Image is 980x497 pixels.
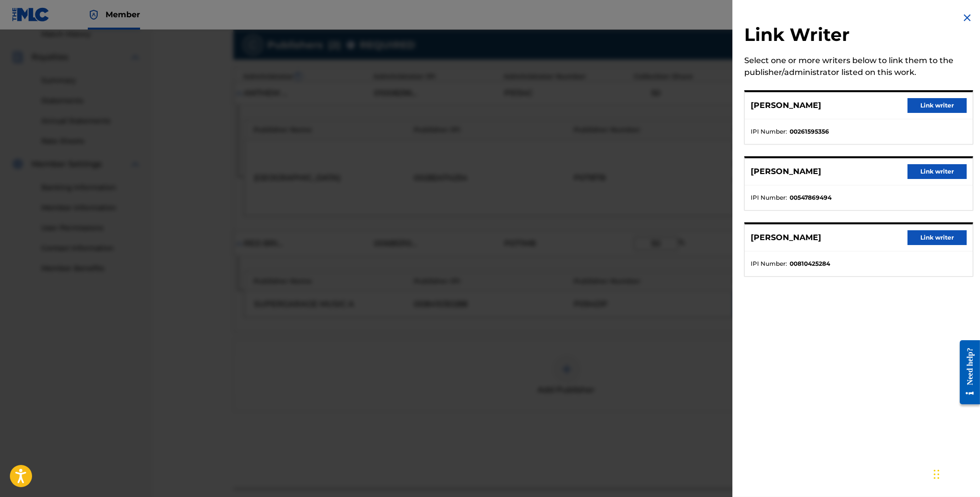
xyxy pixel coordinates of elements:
iframe: Resource Center [953,332,980,414]
span: Member [106,9,140,20]
p: [PERSON_NAME] [751,166,821,177]
p: [PERSON_NAME] [751,232,821,244]
iframe: Chat Widget [931,450,980,497]
button: Link writer [907,230,967,245]
span: IPI Number : [751,259,787,268]
div: Select one or more writers below to link them to the publisher/administrator listed on this work. [744,55,973,78]
button: Link writer [907,164,967,179]
h2: Link Writer [744,24,973,49]
img: Top Rightsholder [88,9,100,21]
span: IPI Number : [751,193,787,202]
button: Link writer [907,98,967,113]
strong: 00261595356 [790,127,829,136]
span: IPI Number : [751,127,787,136]
img: MLC Logo [12,7,50,22]
strong: 00810425284 [790,259,830,268]
p: [PERSON_NAME] [751,100,821,111]
strong: 00547869494 [790,193,832,202]
div: Drag [934,460,940,489]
